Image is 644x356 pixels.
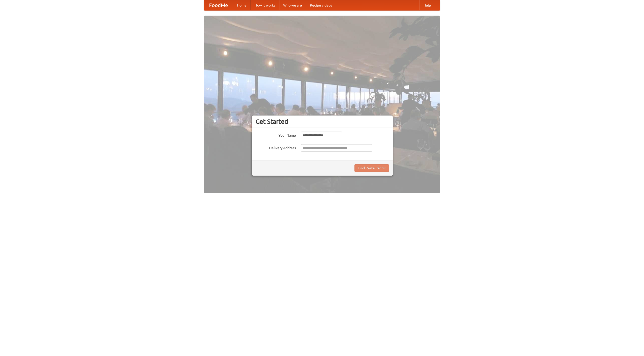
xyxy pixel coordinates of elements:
label: Delivery Address [256,144,296,150]
a: Who we are [279,0,306,10]
a: Recipe videos [306,0,336,10]
a: Home [233,0,251,10]
a: FoodMe [204,0,233,10]
h3: Get Started [256,118,389,125]
a: How it works [251,0,279,10]
button: Find Restaurants! [354,164,389,172]
a: Help [419,0,435,10]
label: Your Name [256,132,296,138]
